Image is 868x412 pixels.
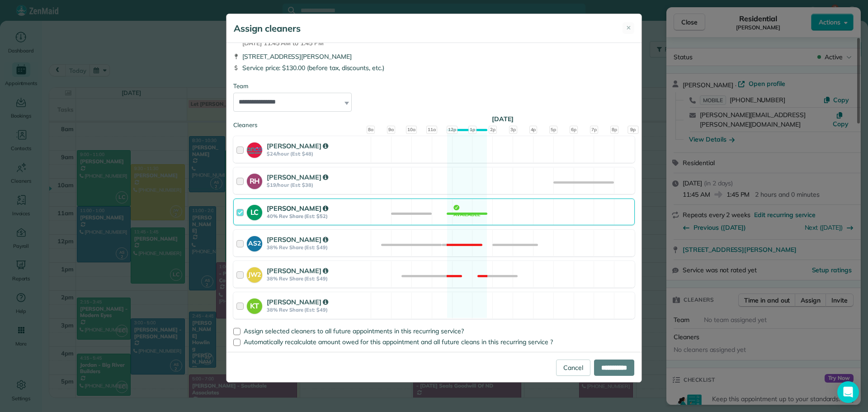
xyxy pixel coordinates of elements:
[233,82,635,91] div: Team
[267,151,368,157] strong: $24/hour (Est: $48)
[247,298,262,312] strong: KT
[267,298,328,306] strong: [PERSON_NAME]
[234,22,301,35] h5: Assign cleaners
[837,381,859,403] div: Open Intercom Messenger
[247,267,262,279] strong: JW2
[267,244,368,251] strong: 38% Rev Share (Est: $49)
[267,213,368,219] strong: 40% Rev Share (Est: $52)
[244,327,464,335] span: Assign selected cleaners to all future appointments in this recurring service?
[267,266,328,275] strong: [PERSON_NAME]
[626,24,631,33] span: ✕
[247,174,262,187] strong: RH
[267,182,368,188] strong: $19/hour (Est: $38)
[242,38,330,47] span: [DATE] 11:45 AM to 1:45 PM
[267,307,368,313] strong: 38% Rev Share (Est: $49)
[556,360,590,376] a: Cancel
[233,63,635,72] div: Service price: $130.00 (before tax, discounts, etc.)
[267,204,328,213] strong: [PERSON_NAME]
[233,52,635,61] div: [STREET_ADDRESS][PERSON_NAME]
[267,142,328,150] strong: [PERSON_NAME]
[247,205,262,218] strong: LC
[247,236,262,248] strong: AS2
[267,235,328,244] strong: [PERSON_NAME]
[267,173,328,181] strong: [PERSON_NAME]
[233,121,635,123] div: Cleaners
[244,338,553,346] span: Automatically recalculate amount owed for this appointment and all future cleans in this recurrin...
[267,275,368,282] strong: 38% Rev Share (Est: $49)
